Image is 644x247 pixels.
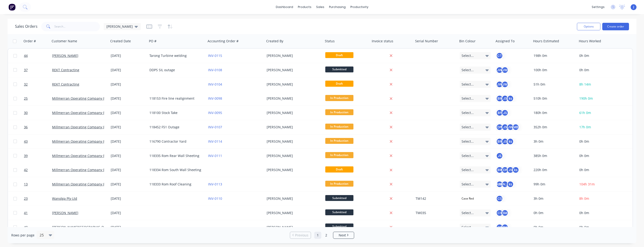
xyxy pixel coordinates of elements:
div: [DATE] [111,153,146,158]
a: INV-0095 [208,110,222,115]
span: Submitted [325,209,353,215]
span: Select... [462,182,474,187]
a: 43 [24,134,52,149]
span: 43 [24,139,28,144]
a: Next page [333,233,354,238]
div: CS [496,209,503,216]
a: INV-0111 [208,153,222,158]
a: 42 [24,163,52,177]
div: 385h 0m [534,153,573,158]
div: 0h 0m [534,211,573,215]
div: [DATE] [111,53,146,58]
button: Create order [602,23,629,30]
button: JS [496,152,503,159]
div: BR [496,166,503,173]
span: [PERSON_NAME] [106,24,133,29]
div: [PERSON_NAME] [267,125,319,129]
span: 25 [24,96,28,101]
span: 44 [24,53,28,58]
span: Submitted [325,67,353,72]
a: REKT Contracting [52,82,79,86]
div: [DATE] [111,211,146,215]
span: 13 [24,182,28,187]
div: CS [496,195,503,202]
div: 118452 F51 Outage [149,125,201,129]
div: ks [507,138,514,145]
div: JS [501,124,508,131]
a: Millmerran Operating Company Pty Ltd [52,96,114,101]
span: 0h 0m [579,53,589,58]
span: 32 [24,82,28,87]
div: 198h 0m [534,53,573,58]
div: Accounting Order # [208,39,239,43]
img: Factory [8,4,15,11]
div: [DATE] [111,225,146,230]
div: 116790 Contractor Yard [149,139,201,144]
span: Previous [295,233,308,238]
div: Bin Colour [459,39,476,43]
span: 39 [24,153,28,158]
span: Next [339,233,346,238]
div: [DATE] [111,168,146,172]
button: BRJSks [496,138,514,145]
div: JS [501,138,508,145]
a: 39 [24,149,52,163]
div: TM142 [416,196,454,201]
span: Draft [325,166,353,172]
a: INV-0098 [208,96,222,101]
div: [DATE] [111,196,146,201]
div: 100h 0m [534,68,573,72]
span: Select... [462,211,474,215]
div: 510h 0m [534,96,573,101]
button: JS[PERSON_NAME]ks [496,181,514,188]
div: products [295,4,314,11]
div: JW [501,67,508,74]
div: 118153 Fire line realignment [149,96,201,101]
span: 190h 0m [579,96,593,101]
a: dashboard [273,4,295,11]
div: 0h 0m [534,225,573,230]
div: 220h 0m [534,168,573,172]
div: Tarong Turbine welding [149,53,201,58]
a: Page 1 is your current page [314,232,321,239]
a: 41 [24,206,52,220]
span: 30 [24,110,28,115]
div: [PERSON_NAME] [267,211,319,215]
button: BFJS [496,109,508,116]
div: 118100 Stock Take [149,110,201,115]
div: Created Date [110,39,131,43]
span: In Production [325,138,353,144]
div: JW [496,81,503,88]
h1: Sales Orders [15,24,38,29]
button: BRJSks [496,95,514,102]
div: JS [501,109,508,116]
span: Select... [462,125,474,129]
span: Select... [462,68,474,72]
span: 36 [24,125,28,129]
a: 36 [24,120,52,134]
span: Select... [462,168,474,172]
div: JW [496,67,503,74]
span: 8h 14m [579,82,591,86]
a: INV-0108 [208,68,222,72]
div: JS [507,166,514,173]
span: Draft [325,81,353,86]
div: 352h 0m [534,125,573,129]
div: TM035 [416,211,454,215]
div: [PERSON_NAME] [267,139,319,144]
div: 118334 Rom South Wall Sheeting [149,168,201,172]
a: INV-0107 [208,125,222,129]
a: Millmerran Operating Company Pty Ltd [52,125,114,129]
button: DPJSJWMB [496,124,519,131]
button: CT [496,52,503,59]
div: BF [496,109,503,116]
div: 99h 0m [534,182,573,187]
div: [DATE] [111,96,146,101]
div: Created By [266,39,283,43]
div: Assigned To [496,39,515,43]
div: [PERSON_NAME] [267,96,319,101]
a: 44 [24,49,52,63]
span: 23 [24,196,28,201]
div: [DATE] [111,82,146,87]
a: [PERSON_NAME][GEOGRAPHIC_DATA] [52,225,111,229]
